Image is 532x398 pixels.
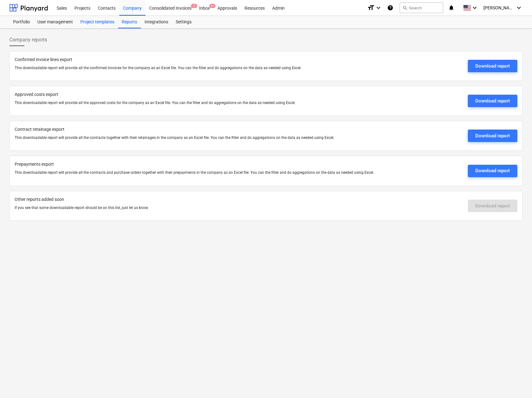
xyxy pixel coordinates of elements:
[15,91,463,98] p: Approved costs export
[191,4,197,8] span: 2
[118,16,141,28] a: Reports
[15,205,463,211] p: If you see that some downloadable report should be on this list, just let us know.
[475,62,510,70] div: Download report
[468,165,517,177] button: Download report
[9,36,47,44] span: Company reports
[475,167,510,175] div: Download report
[9,16,34,28] a: Portfolio
[471,4,478,12] i: keyboard_arrow_down
[468,130,517,142] button: Download report
[15,161,463,168] p: Prepayments export
[402,5,407,10] span: search
[15,56,463,63] p: Confirmed invoice lines export
[468,95,517,107] button: Download report
[209,4,216,8] span: 9+
[34,16,77,28] a: User management
[483,5,515,10] span: [PERSON_NAME]
[141,16,172,28] a: Integrations
[15,65,463,71] p: This downloadable report will provide all the confirmed invoices for the company as an Excel file...
[77,16,118,28] a: Project templates
[375,4,382,12] i: keyboard_arrow_down
[15,135,463,140] p: This downloadable report will provide all the contracts together with their retainages in the com...
[475,97,510,105] div: Download report
[15,170,463,175] p: This downloadable report will provide all the contracts and purchase orders together with their p...
[501,368,532,398] iframe: Chat Widget
[400,2,443,13] button: Search
[475,132,510,140] div: Download report
[15,100,463,106] p: This downloadable report will provide all the approved costs for the company as an Excel file. Yo...
[15,196,463,203] p: Other reports added soon
[172,16,195,28] a: Settings
[515,4,523,12] i: keyboard_arrow_down
[387,4,393,12] i: Knowledge base
[468,60,517,72] button: Download report
[15,126,463,133] p: Contract retainage export
[448,4,454,12] i: notifications
[367,4,375,12] i: format_size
